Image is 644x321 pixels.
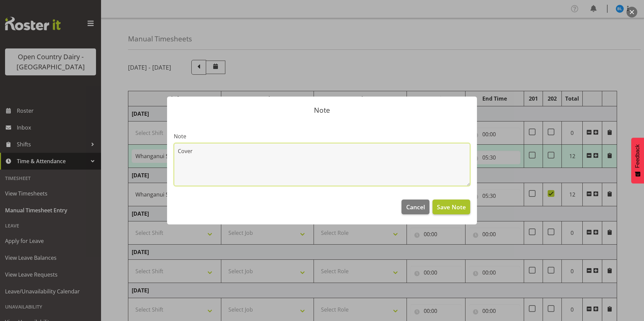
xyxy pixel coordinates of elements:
p: Note [174,107,470,114]
label: Note [174,132,470,140]
button: Cancel [401,200,429,214]
span: Feedback [635,144,641,168]
span: Cancel [406,203,425,211]
span: Save Note [437,203,466,211]
button: Feedback - Show survey [631,138,644,183]
button: Save Note [432,200,470,214]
